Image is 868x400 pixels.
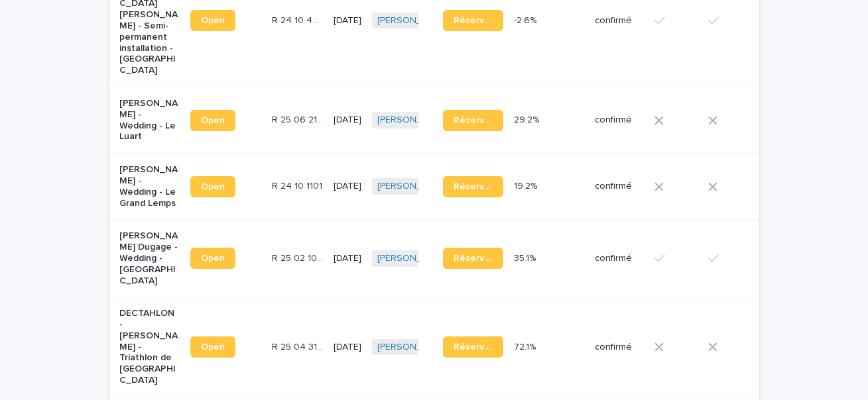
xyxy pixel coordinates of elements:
span: Réservation [454,182,493,191]
a: Réservation [443,10,503,31]
p: R 25 06 2191 [272,112,326,126]
a: Réservation [443,336,503,358]
a: [PERSON_NAME] [377,342,450,353]
a: [PERSON_NAME] [377,115,450,126]
span: Open [201,116,225,125]
p: [DATE] [334,342,361,353]
p: R 24 10 1101 [272,178,325,192]
a: [PERSON_NAME] [377,15,450,26]
p: [PERSON_NAME] - Wedding - Le Grand Lemps [120,164,180,209]
a: Open [190,110,235,131]
a: Réservation [443,176,503,197]
p: 19.2% [514,178,540,192]
p: [PERSON_NAME] - Wedding - Le Luart [120,98,180,142]
p: [DATE] [334,253,361,264]
span: Réservation [454,342,493,352]
p: confirmé [595,115,644,126]
p: [DATE] [334,115,361,126]
tr: [PERSON_NAME] - Wedding - Le Grand LempsOpenR 24 10 1101R 24 10 1101 [DATE][PERSON_NAME] Réservat... [109,154,855,220]
p: confirmé [595,253,644,264]
p: 35.1% [514,250,538,264]
p: confirmé [595,15,644,26]
a: [PERSON_NAME] [377,253,450,264]
p: R 24 10 4384 [272,13,326,26]
a: Réservation [443,248,503,269]
span: Open [201,342,225,352]
a: Open [190,176,235,197]
p: DECTAHLON - [PERSON_NAME] - Triathlon de [GEOGRAPHIC_DATA] [120,308,180,386]
p: -2.6% [514,13,539,26]
span: Open [201,182,225,191]
p: confirmé [595,342,644,353]
a: [PERSON_NAME] [377,181,450,192]
p: confirmé [595,181,644,192]
a: Réservation [443,110,503,131]
tr: [PERSON_NAME] - Wedding - Le LuartOpenR 25 06 2191R 25 06 2191 [DATE][PERSON_NAME] Réservation29.... [109,87,855,153]
p: [DATE] [334,15,361,26]
span: Open [201,254,225,263]
span: Réservation [454,16,493,25]
p: [PERSON_NAME] Dugage - Wedding - [GEOGRAPHIC_DATA] [120,230,180,286]
p: R 25 02 1067 [272,250,326,264]
a: Open [190,336,235,358]
a: Open [190,248,235,269]
p: R 25 04 3168 [272,339,326,353]
p: 72.1% [514,339,538,353]
p: 29.2% [514,112,542,126]
p: [DATE] [334,181,361,192]
tr: DECTAHLON - [PERSON_NAME] - Triathlon de [GEOGRAPHIC_DATA]OpenR 25 04 3168R 25 04 3168 [DATE][PER... [109,297,855,397]
span: Réservation [454,254,493,263]
tr: [PERSON_NAME] Dugage - Wedding - [GEOGRAPHIC_DATA]OpenR 25 02 1067R 25 02 1067 [DATE][PERSON_NAME... [109,220,855,297]
span: Réservation [454,116,493,125]
a: Open [190,10,235,31]
span: Open [201,16,225,25]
